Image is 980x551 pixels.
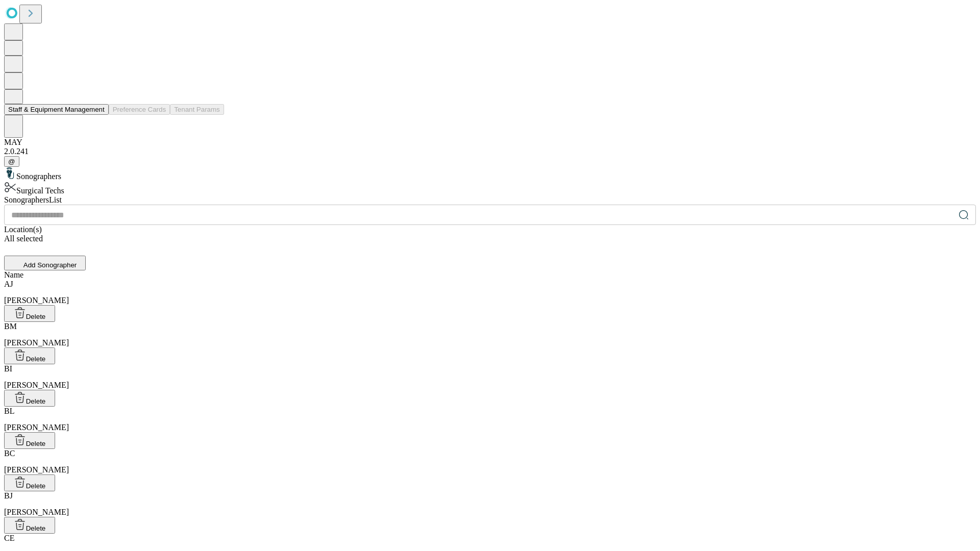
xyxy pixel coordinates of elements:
[4,195,976,205] div: Sonographers List
[4,225,42,234] span: Location(s)
[26,524,46,532] span: Delete
[4,234,976,243] div: All selected
[26,313,46,320] span: Delete
[4,256,86,270] button: Add Sonographer
[23,261,77,269] span: Add Sonographer
[4,534,14,542] span: CE
[4,104,109,115] button: Staff & Equipment Management
[4,147,976,156] div: 2.0.241
[4,280,976,305] div: [PERSON_NAME]
[4,280,13,288] span: AJ
[4,181,976,195] div: Surgical Techs
[4,491,13,500] span: BJ
[4,390,55,407] button: Delete
[4,364,12,373] span: BI
[8,158,15,165] span: @
[4,305,55,322] button: Delete
[4,474,55,491] button: Delete
[4,407,976,432] div: [PERSON_NAME]
[109,104,170,115] button: Preference Cards
[26,482,46,490] span: Delete
[4,347,55,364] button: Delete
[4,322,976,347] div: [PERSON_NAME]
[170,104,224,115] button: Tenant Params
[4,432,55,449] button: Delete
[4,138,976,147] div: MAY
[4,167,976,181] div: Sonographers
[4,449,976,474] div: [PERSON_NAME]
[4,449,15,458] span: BC
[4,407,14,415] span: BL
[4,364,976,390] div: [PERSON_NAME]
[4,517,55,534] button: Delete
[4,491,976,517] div: [PERSON_NAME]
[4,156,19,167] button: @
[26,397,46,405] span: Delete
[26,355,46,363] span: Delete
[26,440,46,447] span: Delete
[4,270,976,280] div: Name
[4,322,17,331] span: BM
